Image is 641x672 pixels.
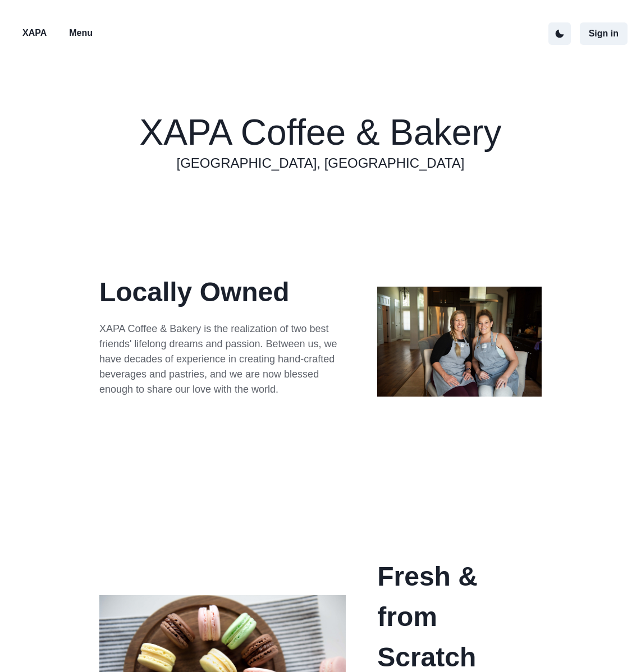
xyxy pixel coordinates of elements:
[548,22,571,45] button: active dark theme mode
[69,26,93,40] p: Menu
[580,22,628,45] button: Sign in
[139,112,501,154] h1: XAPA Coffee & Bakery
[99,272,346,312] p: Locally Owned
[22,26,47,40] p: XAPA
[177,153,465,173] a: [GEOGRAPHIC_DATA], [GEOGRAPHIC_DATA]
[99,321,346,397] p: XAPA Coffee & Bakery is the realization of two best friends' lifelong dreams and passion. Between...
[377,287,542,397] img: xapa owners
